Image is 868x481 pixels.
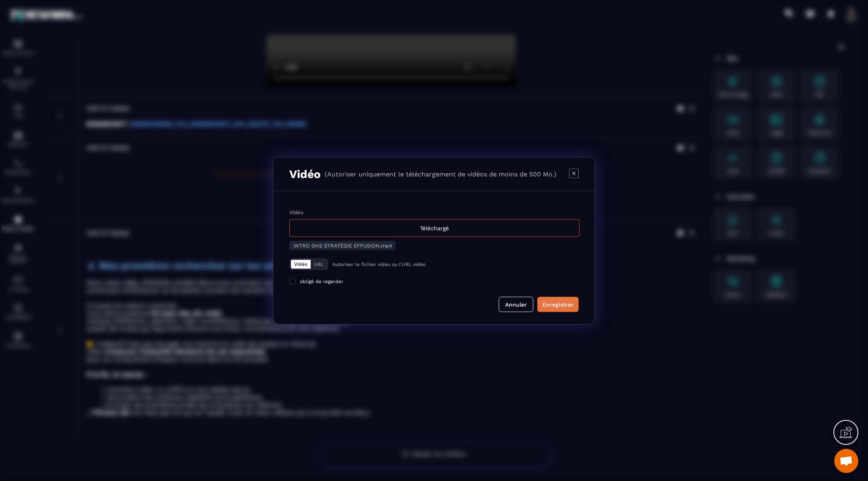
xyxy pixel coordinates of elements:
[499,297,533,312] button: Annuler
[293,242,392,248] span: INTRO DHS STRATÉGIE EFFUSION.mp4
[325,170,557,178] p: (Autoriser uniquement le téléchargement de vidéos de moins de 500 Mo.)
[834,449,858,473] a: Ouvrir le chat
[542,300,573,308] div: Enregistrer
[537,297,579,312] button: Enregistrer
[289,167,321,180] h3: Vidéo
[300,278,343,284] span: obligé de regarder
[291,260,311,268] button: Vidéo
[289,209,303,215] label: Vidéo
[289,219,579,237] div: Téléchargé
[332,261,426,267] p: Autoriser le fichier vidéo ou l'URL vidéo
[311,260,327,268] button: URL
